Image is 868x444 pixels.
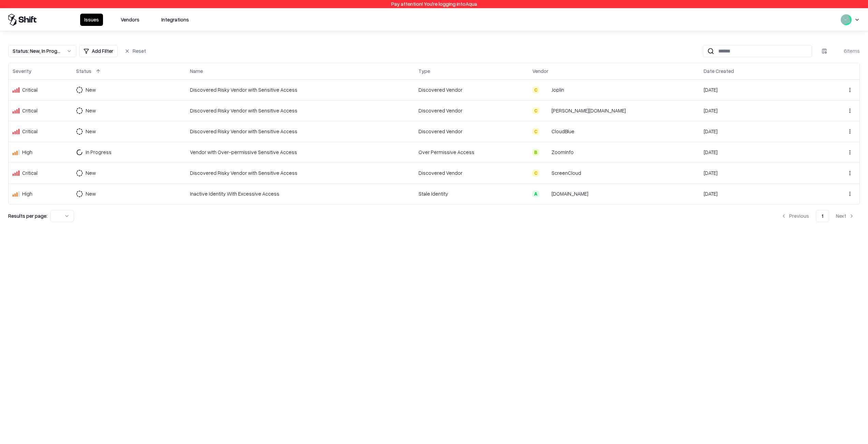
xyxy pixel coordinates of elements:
[532,87,539,93] div: C
[418,169,525,177] div: Discovered Vendor
[190,86,410,93] div: Discovered Risky Vendor with Sensitive Access
[551,128,574,135] div: CloudBlue
[542,190,549,197] img: terasky.com
[532,67,548,75] div: Vendor
[80,14,103,26] button: Issues
[79,45,118,57] button: Add Filter
[22,169,38,177] div: Critical
[190,149,410,156] div: Vendor with Over-permissive Sensitive Access
[190,128,410,135] div: Discovered Risky Vendor with Sensitive Access
[86,86,96,93] div: New
[418,190,525,197] div: Stale Identity
[542,149,549,156] img: ZoomInfo
[704,67,734,75] div: Date Created
[76,188,108,200] button: New
[86,190,96,197] div: New
[532,149,539,156] div: B
[76,105,108,117] button: New
[704,107,810,114] div: [DATE]
[704,86,810,93] div: [DATE]
[542,107,549,114] img: Labra.io
[704,128,810,135] div: [DATE]
[816,210,829,222] button: 1
[418,149,525,156] div: Over Permissive Access
[86,128,96,135] div: New
[551,190,588,197] div: [DOMAIN_NAME]
[86,107,96,114] div: New
[76,67,91,75] div: Status
[117,14,144,26] button: Vendors
[551,169,581,177] div: ScreenCloud
[22,190,32,197] div: High
[76,146,124,158] button: In Progress
[551,107,626,114] div: [PERSON_NAME][DOMAIN_NAME]
[120,45,150,57] button: Reset
[542,128,549,135] img: CloudBlue
[418,128,525,135] div: Discovered Vendor
[551,149,574,156] div: ZoomInfo
[76,167,108,179] button: New
[22,128,38,135] div: Critical
[418,86,525,93] div: Discovered Vendor
[704,190,810,197] div: [DATE]
[190,67,203,75] div: Name
[532,190,539,197] div: A
[22,149,32,156] div: High
[157,14,193,26] button: Integrations
[532,128,539,135] div: C
[704,169,810,177] div: [DATE]
[532,107,539,114] div: C
[542,87,549,93] img: Joplin
[551,86,564,93] div: Joplin
[776,210,860,222] nav: pagination
[418,67,430,75] div: Type
[418,107,525,114] div: Discovered Vendor
[532,170,539,177] div: C
[190,107,410,114] div: Discovered Risky Vendor with Sensitive Access
[190,169,410,177] div: Discovered Risky Vendor with Sensitive Access
[833,47,860,55] div: 6 items
[542,170,549,177] img: ScreenCloud
[8,212,47,219] p: Results per page:
[76,84,108,96] button: New
[190,190,410,197] div: Inactive Identity With Excessive Access
[86,169,96,177] div: New
[13,47,61,55] div: Status : New, In Progress
[13,67,31,75] div: Severity
[22,107,38,114] div: Critical
[704,149,810,156] div: [DATE]
[22,86,38,93] div: Critical
[86,149,112,156] div: In Progress
[76,125,108,138] button: New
